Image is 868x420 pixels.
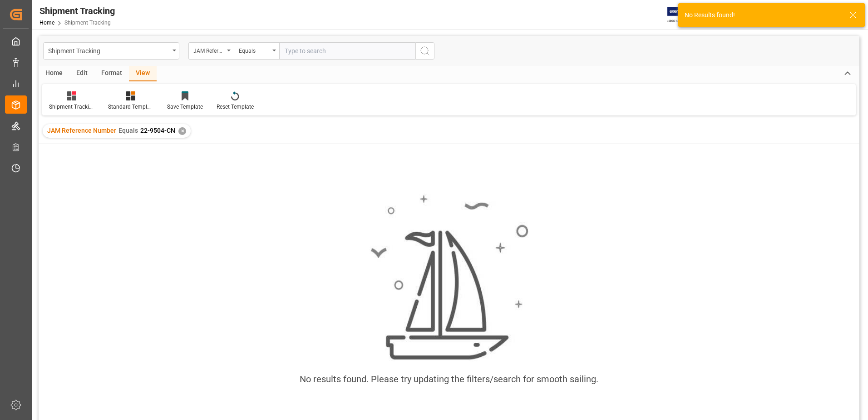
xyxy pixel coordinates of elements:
[94,66,129,81] div: Format
[234,42,279,60] button: open menu
[415,42,434,60] button: search button
[108,103,153,111] div: Standard Templates
[193,45,224,55] div: JAM Reference Number
[188,42,234,60] button: open menu
[140,127,175,134] span: 22-9504-CN
[667,7,699,23] img: Exertis%20JAM%20-%20Email%20Logo.jpg_1722504956.jpg
[48,45,169,56] div: Shipment Tracking
[39,4,115,18] div: Shipment Tracking
[47,127,116,134] span: JAM Reference Number
[178,127,186,135] div: ✕
[300,372,598,386] div: No results found. Please try updating the filters/search for smooth sailing.
[217,103,254,111] div: Reset Template
[39,66,69,81] div: Home
[370,194,528,362] img: smooth_sailing.jpeg
[118,127,138,134] span: Equals
[49,103,94,111] div: Shipment Tracking4
[167,103,203,111] div: Save Template
[129,66,157,81] div: View
[279,42,415,60] input: Type to search
[39,20,54,26] a: Home
[685,10,841,20] div: No Results found!
[239,45,270,55] div: Equals
[43,42,179,60] button: open menu
[69,66,94,81] div: Edit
